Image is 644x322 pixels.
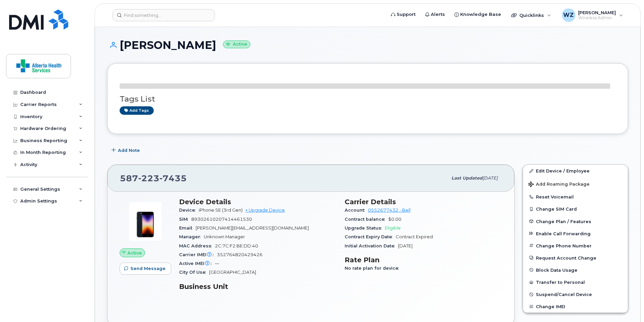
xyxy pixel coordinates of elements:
[345,217,388,222] span: Contract balance
[120,173,187,183] span: 587
[179,198,337,206] h3: Device Details
[138,173,159,183] span: 223
[107,144,146,156] button: Add Note
[523,191,628,203] button: Reset Voicemail
[125,201,166,242] img: image20231002-3703462-1angbar.jpeg
[120,106,154,115] a: Add tags
[345,234,396,239] span: Contract Expiry Date
[120,95,616,103] h3: Tags List
[179,243,215,248] span: MAC Address
[396,234,433,239] span: Contract Expired
[209,270,256,275] span: [GEOGRAPHIC_DATA]
[345,266,402,271] span: No rate plan for device
[179,225,196,231] span: Email
[159,173,187,183] span: 7435
[523,203,628,215] button: Change SIM Card
[179,208,199,213] span: Device
[107,39,628,51] h1: [PERSON_NAME]
[223,41,250,48] small: Active
[345,208,368,213] span: Account
[245,208,285,213] a: + Upgrade Device
[536,292,592,297] span: Suspend/Cancel Device
[536,219,591,224] span: Change Plan / Features
[368,208,411,213] a: 0552677432 - Bell
[179,217,191,222] span: SIM
[482,176,498,181] span: [DATE]
[345,198,502,206] h3: Carrier Details
[451,176,482,181] span: Last updated
[191,217,252,222] span: 89302610207414461530
[179,252,217,257] span: Carrier IMEI
[217,252,263,257] span: 352764820429426
[536,231,591,236] span: Enable Call Forwarding
[523,300,628,313] button: Change IMEI
[179,283,337,291] h3: Business Unit
[215,243,258,248] span: 2C:7C:F2:BE:DD:40
[523,264,628,276] button: Block Data Usage
[179,234,204,239] span: Manager
[130,265,166,272] span: Send Message
[523,215,628,227] button: Change Plan / Features
[523,240,628,252] button: Change Phone Number
[523,252,628,264] button: Request Account Change
[345,225,385,231] span: Upgrade Status
[523,276,628,288] button: Transfer to Personal
[179,261,215,266] span: Active IMEI
[345,256,502,264] h3: Rate Plan
[127,250,142,256] span: Active
[523,177,628,191] button: Add Roaming Package
[199,208,243,213] span: iPhone SE (3rd Gen)
[523,227,628,240] button: Enable Call Forwarding
[388,217,401,222] span: $0.00
[215,261,219,266] span: —
[204,234,245,239] span: Unknown Manager
[398,243,413,248] span: [DATE]
[118,147,140,154] span: Add Note
[385,225,401,231] span: Eligible
[120,263,171,275] button: Send Message
[523,288,628,300] button: Suspend/Cancel Device
[523,165,628,177] a: Edit Device / Employee
[345,243,398,248] span: Initial Activation Date
[179,270,209,275] span: City Of Use
[528,182,590,188] span: Add Roaming Package
[196,225,309,231] span: [PERSON_NAME][EMAIL_ADDRESS][DOMAIN_NAME]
